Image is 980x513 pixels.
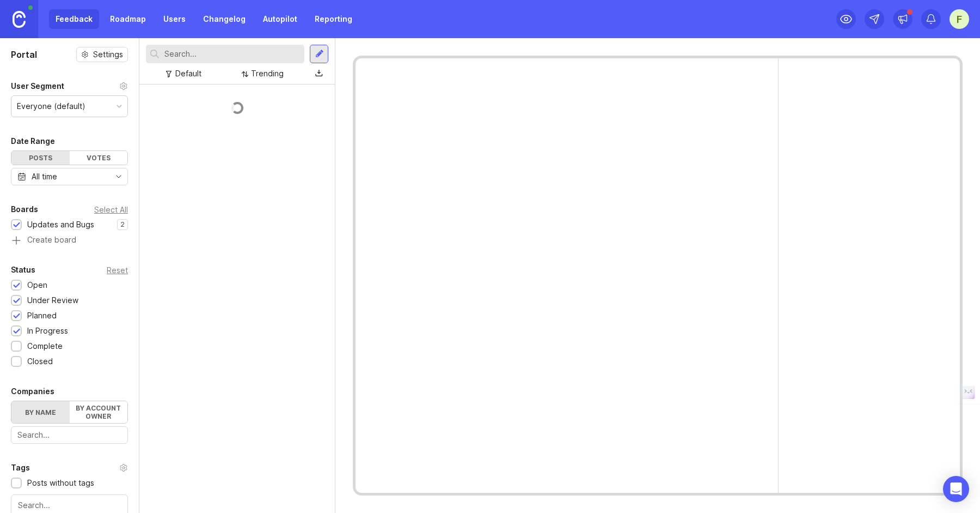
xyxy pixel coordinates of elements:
span: Settings [93,49,123,60]
div: Select All [94,207,128,213]
div: Companies [11,385,54,398]
div: All time [32,171,57,183]
a: Users [157,9,192,29]
a: Reporting [308,9,359,29]
div: Votes [70,151,128,165]
div: Closed [27,355,53,367]
div: Tags [11,461,30,474]
a: Autopilot [256,9,304,29]
div: Status [11,263,35,276]
input: Search... [17,429,121,441]
div: Under Review [27,294,78,306]
div: Reset [107,267,128,273]
input: Search... [164,48,300,60]
div: Default [175,68,201,80]
button: F [950,9,969,29]
a: Changelog [197,9,252,29]
label: By account owner [70,401,128,423]
div: Posts [11,151,70,165]
div: Planned [27,310,57,322]
input: Search... [18,499,121,511]
div: Trending [251,68,284,80]
div: Posts without tags [27,477,94,489]
button: Settings [76,47,128,62]
div: User Segment [11,80,64,93]
div: Boards [11,203,38,216]
div: Date Range [11,135,55,148]
a: Create board [11,236,128,246]
img: Canny Home [13,11,26,28]
div: Everyone (default) [17,100,85,112]
label: By name [11,401,70,423]
a: Roadmap [103,9,152,29]
div: In Progress [27,325,68,337]
p: 2 [120,220,125,229]
div: Complete [27,340,63,352]
h1: Portal [11,48,37,61]
div: Updates and Bugs [27,219,94,231]
div: Open Intercom Messenger [943,476,969,502]
svg: toggle icon [110,172,127,181]
div: Open [27,279,47,291]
